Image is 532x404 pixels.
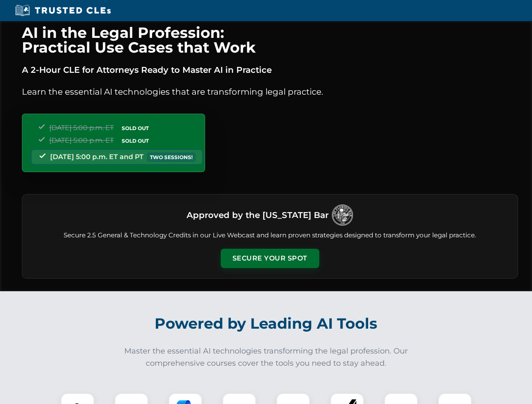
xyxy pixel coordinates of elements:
img: Trusted CLEs [13,4,113,17]
span: [DATE] 5:00 p.m. ET [49,136,114,144]
span: SOLD OUT [119,136,152,145]
h3: Approved by the [US_STATE] Bar [187,207,329,223]
p: A 2-Hour CLE for Attorneys Ready to Master AI in Practice [22,63,518,77]
p: Learn the essential AI technologies that are transforming legal practice. [22,85,518,98]
h2: Powered by Leading AI Tools [33,309,500,338]
p: Secure 2.5 General & Technology Credits in our Live Webcast and learn proven strategies designed ... [32,231,508,240]
span: SOLD OUT [119,124,152,133]
button: Secure Your Spot [221,249,319,268]
span: [DATE] 5:00 p.m. ET [49,124,114,132]
h1: AI in the Legal Profession: Practical Use Cases that Work [22,25,518,55]
img: Logo [332,205,353,226]
p: Master the essential AI technologies transforming the legal profession. Our comprehensive courses... [119,345,414,369]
